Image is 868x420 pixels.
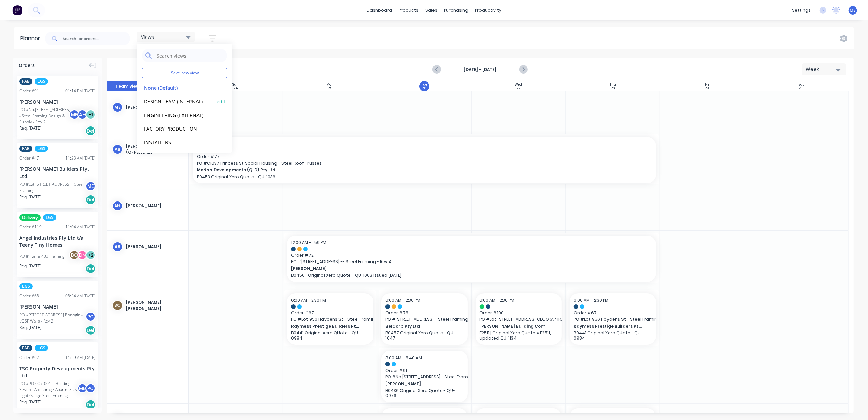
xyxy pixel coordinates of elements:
p: B0441 Original Xero QUote - QU-0984 [574,330,652,341]
button: INSTALLERS [142,138,215,146]
div: productivity [472,5,505,15]
div: Del [85,126,96,136]
span: BelCorp Pty Ltd [385,323,456,329]
span: McNab Developments (QLD) Pty Ltd [197,167,606,173]
span: Req. [DATE] [19,125,42,131]
input: Search for orders... [63,32,130,45]
div: 11:29 AM [DATE] [65,355,96,361]
span: Order # 67 [291,310,369,316]
span: 6:00 AM - 2:30 PM [480,297,515,303]
span: Views [141,33,154,41]
div: PC [85,383,96,393]
span: PO # [STREET_ADDRESS] -- Steel Framing - Rev 4 [291,259,652,265]
span: LGS [43,214,56,221]
div: Order # 92 [19,355,39,361]
span: Orders [19,62,35,69]
div: 28 [611,87,615,90]
div: ME [69,109,79,120]
div: ME [85,181,96,191]
div: Del [85,264,96,274]
div: Fri [705,82,709,87]
button: Team View [107,81,148,91]
span: 6:00 AM - 2:30 PM [574,297,609,303]
div: BC [112,300,123,311]
span: Order # 78 [385,310,463,316]
strong: [DATE] - [DATE] [446,66,514,73]
div: [PERSON_NAME] [126,244,183,250]
span: 6:00 AM - 2:30 PM [480,412,515,418]
div: Order # 47 [19,155,39,161]
span: Order # 77 [197,154,652,160]
div: PO #Lot [STREET_ADDRESS] - Steel Framing [19,181,88,194]
div: 30 [799,87,804,90]
p: B0453 Original Xero Quote - QU-1036 [197,174,652,179]
div: [PERSON_NAME] (OFFSHORE) [126,143,183,155]
span: PO # No.[STREET_ADDRESS] - Steel Framing Design & Supply - Rev 2 [385,374,463,380]
div: Thu [610,82,616,87]
div: ME [77,383,88,393]
div: Mon [326,82,334,87]
div: [PERSON_NAME] [19,303,96,310]
div: PO #No.[STREET_ADDRESS] - Steel Framing Design & Supply - Rev 2 [19,107,71,125]
span: 6:00 AM - 2:30 PM [385,412,420,418]
div: Sat [799,82,804,87]
img: Factory [12,5,22,15]
span: LGS [35,146,48,152]
span: ME [850,7,856,13]
div: Angel Industries Pty Ltd t/a Teeny Tiny Homes [19,234,96,249]
div: + 2 [85,250,96,260]
div: DN [77,250,88,260]
div: AH [77,109,88,120]
div: 08:54 AM [DATE] [65,293,96,299]
div: Wed [515,82,522,87]
div: AB [112,242,123,252]
div: Tue [421,82,427,87]
div: [PERSON_NAME] [126,203,183,209]
span: Order # 67 [574,310,652,316]
div: + 1 [85,109,96,120]
div: Order # 68 [19,293,39,299]
span: PO # Lot 956 Haydens St - Steel Framing - Rev 2 [291,316,369,322]
button: FACTORY PRODUCTION [142,124,215,132]
div: settings [789,5,814,15]
span: 12:00 AM - 1:59 PM [291,240,326,245]
span: LGS [35,345,48,351]
span: PO # [STREET_ADDRESS] - Steel Framing Solutions - rev 3 [385,316,463,322]
p: B0457 Original Xero Quote - QU-1047 [385,330,463,341]
button: None (Default) [142,84,215,91]
div: Del [85,325,96,335]
div: PC [85,312,96,322]
p: B0436 Original Xero Quote - QU-0976 [385,388,463,398]
span: Delivery [19,214,41,221]
p: B0450 | Original Xero Quote - QU-1003 issued [DATE] [291,273,652,278]
div: 01:14 PM [DATE] [65,88,96,94]
div: 11:04 AM [DATE] [65,224,96,230]
div: [PERSON_NAME] (You) [126,104,183,110]
span: 6:00 AM - 2:30 PM [385,297,420,303]
button: DESIGN TEAM (INTERNAL) [142,97,215,105]
span: LGS [35,78,48,85]
div: [PERSON_NAME] [PERSON_NAME] [126,299,183,312]
div: AH [112,201,123,211]
span: Order # 91 [385,367,463,374]
span: 8:00 AM - 8:40 AM [385,355,422,361]
a: dashboard [363,5,395,15]
div: Sun [232,82,239,87]
div: 29 [705,87,709,90]
div: Del [85,195,96,205]
span: Order # 72 [291,252,652,258]
span: Raymess Prestige Builders Pty Ltd [291,323,361,329]
button: Save new view [142,68,227,78]
button: Week [802,63,846,75]
div: purchasing [441,5,472,15]
div: 26 [422,87,426,90]
div: 27 [517,87,520,90]
div: products [395,5,422,15]
span: [PERSON_NAME] [291,266,616,272]
div: Week [806,66,837,73]
div: 25 [328,87,332,90]
button: ENGINEERING (EXTERNAL) [142,111,215,119]
span: Req. [DATE] [19,194,42,200]
div: [PERSON_NAME] [19,98,96,105]
span: FAB [19,146,32,152]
